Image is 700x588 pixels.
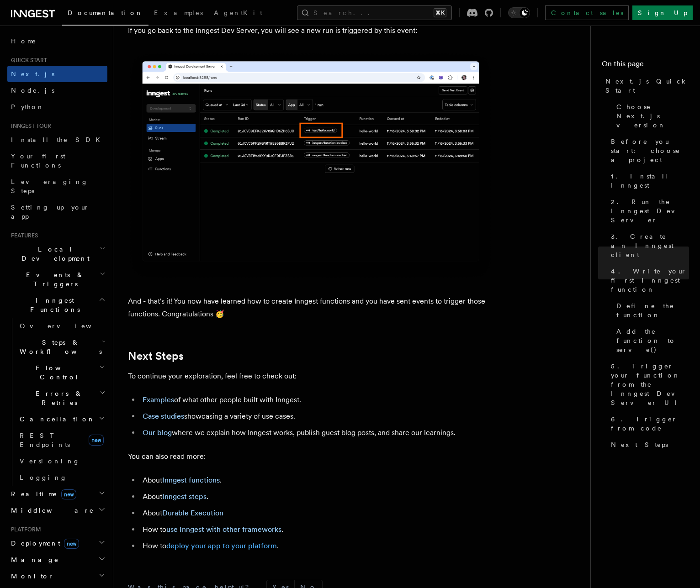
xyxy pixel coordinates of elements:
span: Home [11,37,37,46]
span: Quick start [7,57,47,64]
span: Leveraging Steps [11,178,88,194]
a: Your first Functions [7,148,107,173]
a: REST Endpointsnew [16,427,107,453]
span: Events & Triggers [7,270,100,289]
a: Choose Next.js version [613,99,689,133]
li: About . [140,474,493,487]
a: Next Steps [128,350,184,362]
button: Steps & Workflows [16,334,107,360]
button: Toggle dark mode [508,7,530,18]
span: Manage [7,555,59,564]
span: 4. Write your first Inngest function [611,267,689,294]
span: Overview [20,322,114,330]
a: AgentKit [208,3,268,25]
a: Examples [148,3,208,25]
span: Local Development [7,245,100,263]
a: Before you start: choose a project [607,133,689,168]
span: Your first Functions [11,152,65,169]
span: new [61,489,76,499]
a: Versioning [16,453,107,469]
span: 5. Trigger your function from the Inngest Dev Server UI [611,362,689,407]
a: 2. Run the Inngest Dev Server [607,194,689,228]
a: Case studies [143,412,184,420]
a: 6. Trigger from code [607,411,689,436]
span: REST Endpoints [20,432,70,448]
h4: On this page [602,58,689,73]
li: of what other people built with Inngest. [140,394,493,406]
span: 6. Trigger from code [611,415,689,433]
button: Cancellation [16,411,107,427]
span: Next.js Quick Start [605,77,689,95]
span: Errors & Retries [16,389,99,407]
a: Documentation [62,3,148,26]
span: new [64,539,79,549]
a: use Inngest with other frameworks [166,525,281,534]
p: If you go back to the Inngest Dev Server, you will see a new run is triggered by this event: [128,24,493,37]
a: Examples [143,395,174,404]
p: To continue your exploration, feel free to check out: [128,370,493,383]
button: Events & Triggers [7,267,107,292]
a: Durable Execution [162,509,223,517]
span: Flow Control [16,363,99,382]
a: Define the function [613,298,689,323]
span: Python [11,103,44,110]
span: Install the SDK [11,136,106,143]
span: Platform [7,526,41,533]
span: Next.js [11,70,54,78]
button: Monitor [7,568,107,584]
span: Setting up your app [11,204,90,220]
span: Examples [154,9,203,16]
button: Flow Control [16,360,107,385]
li: How to . [140,540,493,552]
a: 3. Create an Inngest client [607,228,689,263]
a: Next Steps [607,436,689,453]
a: Python [7,99,107,115]
a: Home [7,33,107,49]
a: Setting up your app [7,199,107,225]
a: Leveraging Steps [7,173,107,199]
a: deploy your app to your platform [166,541,277,550]
a: Inngest functions [162,476,220,484]
button: Deploymentnew [7,535,107,551]
span: Documentation [68,9,143,16]
span: Node.js [11,87,54,94]
span: Monitor [7,572,54,581]
button: Middleware [7,502,107,519]
span: Versioning [20,457,80,465]
button: Errors & Retries [16,385,107,411]
span: Next Steps [611,440,668,449]
a: Next.js [7,66,107,82]
span: Logging [20,474,67,481]
span: Choose Next.js version [616,102,689,130]
a: Add the function to serve() [613,323,689,358]
span: Inngest Functions [7,296,99,314]
a: Next.js Quick Start [602,73,689,99]
span: Steps & Workflows [16,338,102,356]
span: Define the function [616,301,689,320]
span: 3. Create an Inngest client [611,232,689,259]
a: 4. Write your first Inngest function [607,263,689,298]
span: Inngest tour [7,122,51,130]
span: Realtime [7,489,76,499]
li: How to . [140,523,493,536]
a: Node.js [7,82,107,99]
span: Features [7,232,38,239]
a: Logging [16,469,107,486]
a: Our blog [143,428,172,437]
span: Add the function to serve() [616,327,689,354]
button: Realtimenew [7,486,107,502]
button: Inngest Functions [7,292,107,318]
a: Contact sales [545,5,629,20]
button: Local Development [7,241,107,267]
li: About [140,507,493,520]
span: new [89,435,104,446]
a: 1. Install Inngest [607,168,689,194]
span: Before you start: choose a project [611,137,689,164]
li: showcasing a variety of use cases. [140,410,493,423]
p: You can also read more: [128,450,493,463]
button: Search...⌘K [297,5,452,20]
p: And - that's it! You now have learned how to create Inngest functions and you have sent events to... [128,295,493,320]
a: 5. Trigger your function from the Inngest Dev Server UI [607,358,689,411]
a: Overview [16,318,107,334]
span: 1. Install Inngest [611,172,689,190]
